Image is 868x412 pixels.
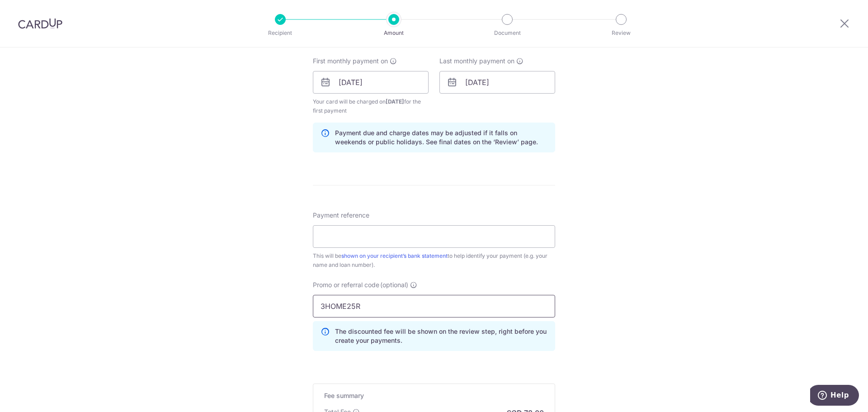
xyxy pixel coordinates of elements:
p: Review [588,28,655,38]
h5: Fee summary [324,391,544,400]
span: Payment reference [313,211,369,220]
img: CardUp [18,18,62,29]
span: (optional) [380,280,408,289]
p: Recipient [247,28,314,38]
input: DD / MM / YYYY [439,71,555,94]
span: Your card will be charged on [313,97,429,115]
p: The discounted fee will be shown on the review step, right before you create your payments. [335,327,547,345]
p: Document [474,28,541,38]
p: Amount [360,28,427,38]
input: DD / MM / YYYY [313,71,429,94]
a: shown on your recipient’s bank statement [341,252,448,259]
span: [DATE] [386,98,404,105]
div: This will be to help identify your payment (e.g. your name and loan number). [313,251,555,270]
span: Promo or referral code [313,280,379,289]
p: Payment due and charge dates may be adjusted if it falls on weekends or public holidays. See fina... [335,128,547,147]
span: Last monthly payment on [439,57,514,66]
iframe: Opens a widget where you can find more information [810,385,859,407]
span: First monthly payment on [313,57,388,66]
